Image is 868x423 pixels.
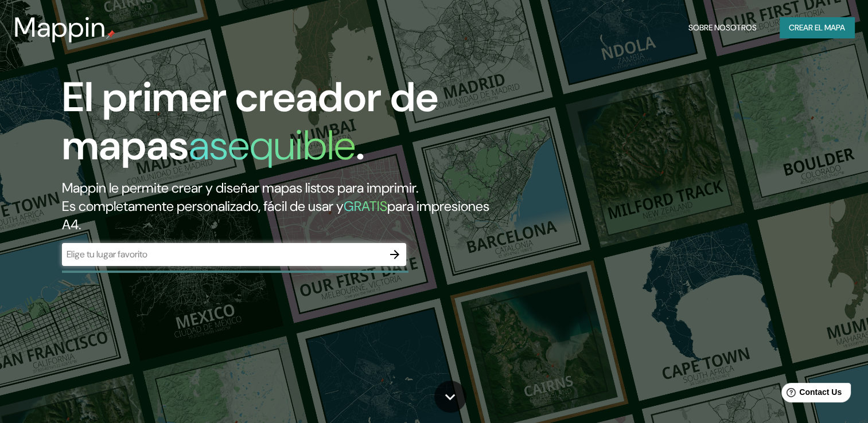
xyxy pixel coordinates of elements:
h1: asequible [189,119,356,172]
font: Sobre nosotros [688,21,757,35]
h3: Mappin [14,11,106,44]
input: Elige tu lugar favorito [62,248,383,261]
iframe: Help widget launcher [766,378,855,410]
h5: GRATIS [344,197,387,215]
button: Crear el mapa [780,17,854,38]
h1: El primer creador de mapas . [62,73,496,179]
font: Crear el mapa [789,21,845,35]
img: mappin-pin [106,30,115,39]
h2: Mappin le permite crear y diseñar mapas listos para imprimir. Es completamente personalizado, fác... [62,179,496,234]
button: Sobre nosotros [684,17,761,38]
